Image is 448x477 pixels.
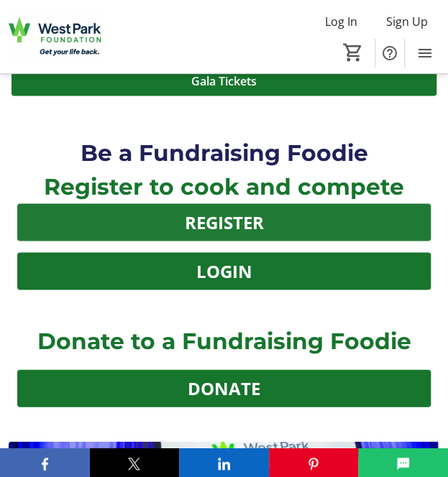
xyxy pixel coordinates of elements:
button: X [90,448,180,477]
span: DONATE [188,375,260,401]
p: Donate to a Fundraising Foodie [17,324,431,358]
button: Pinterest [269,448,359,477]
button: Cart [340,40,366,65]
button: LinkedIn [179,448,269,477]
img: West Park Healthcare Centre Foundation's Logo [9,10,104,64]
button: DONATE [17,369,431,407]
span: Log In [325,13,357,30]
button: REGISTER [17,203,431,241]
button: Gala Tickets [12,67,436,96]
span: REGISTER [185,209,264,235]
span: Gala Tickets [191,73,257,90]
span: Sign Up [386,13,428,30]
button: Help [375,39,404,68]
button: Sign Up [375,10,439,33]
span: Be a Fundraising Foodie [81,139,368,166]
span: LOGIN [196,258,252,284]
p: Register to cook and compete [17,170,431,203]
button: LOGIN [17,252,431,290]
button: Menu [411,39,439,68]
button: SMS [358,448,448,477]
button: Log In [314,10,369,33]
